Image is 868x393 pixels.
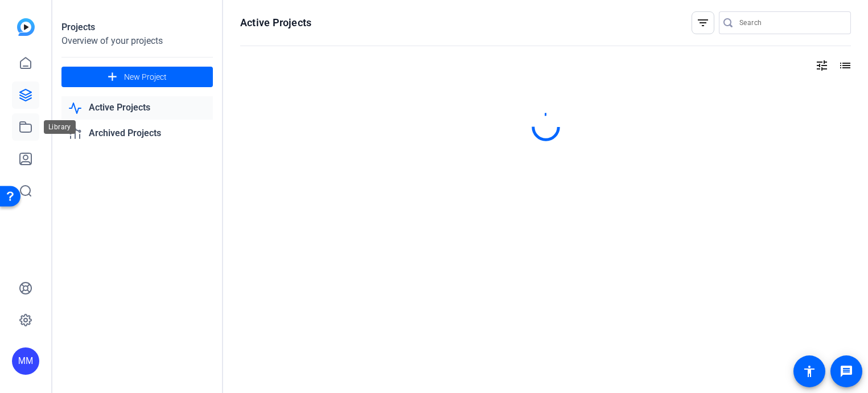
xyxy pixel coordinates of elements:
div: Projects [61,21,213,34]
button: New Project [61,67,213,87]
span: New Project [124,71,167,83]
mat-icon: accessibility [803,365,816,378]
div: MM [12,347,39,375]
mat-icon: add [105,70,120,84]
mat-icon: list [837,59,851,72]
h1: Active Projects [240,16,311,30]
mat-icon: tune [815,59,829,72]
div: Overview of your projects [61,34,213,48]
a: Active Projects [61,96,213,120]
a: Archived Projects [61,122,213,145]
div: Library [44,120,76,134]
input: Search [739,16,842,30]
mat-icon: filter_list [696,16,710,30]
img: blue-gradient.svg [17,18,35,36]
mat-icon: message [840,365,853,378]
